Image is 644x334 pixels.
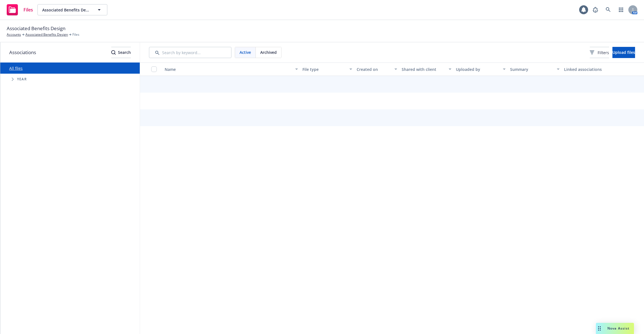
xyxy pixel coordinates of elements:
button: Associated Benefits Design [37,4,107,15]
div: Created on [357,66,391,72]
a: Search [603,4,614,15]
button: Created on [354,63,399,76]
span: Filters [590,50,609,56]
div: Shared with client [402,66,445,72]
span: Associated Benefits Design [42,7,91,13]
a: Report a Bug [590,4,601,15]
span: Associated Benefits Design [7,25,65,32]
button: SearchSearch [111,47,131,58]
input: Select all [151,66,157,72]
span: Files [23,8,33,12]
button: Name [162,63,300,76]
span: Nova Assist [607,326,629,331]
div: Uploaded by [456,66,499,72]
button: Summary [508,63,562,76]
a: Accounts [7,32,21,37]
div: Drag to move [596,323,603,334]
span: Upload files [612,50,635,55]
span: Files [72,32,79,37]
button: Linked associations [562,63,616,76]
div: Linked associations [564,66,614,72]
button: Uploaded by [454,63,508,76]
button: Nova Assist [596,323,634,334]
span: Associations [9,49,36,56]
div: Search [111,47,131,58]
button: Shared with client [399,63,454,76]
a: Switch app [615,4,627,15]
span: Active [240,49,251,55]
a: Associated Benefits Design [25,32,68,37]
button: Upload files [612,47,635,58]
span: Archived [260,49,277,55]
a: Files [4,2,35,18]
div: Name [165,66,292,72]
div: Summary [510,66,554,72]
span: Year [17,78,27,81]
a: All files [9,66,23,71]
input: Search by keyword... [149,47,231,58]
button: Filters [590,47,609,58]
span: Filters [598,50,609,56]
div: File type [302,66,346,72]
svg: Search [111,50,116,55]
button: File type [300,63,354,76]
div: Tree Example [0,74,140,85]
